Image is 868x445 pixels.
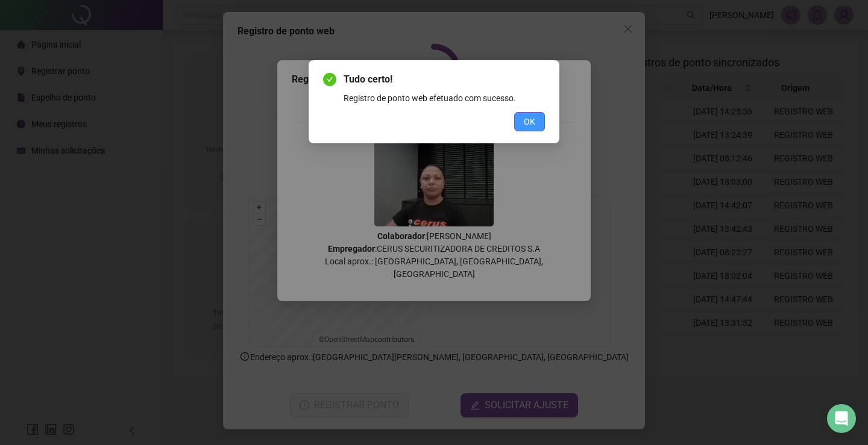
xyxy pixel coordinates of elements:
[524,115,535,128] span: OK
[323,73,336,86] span: check-circle
[827,404,856,433] div: Open Intercom Messenger
[344,92,545,105] div: Registro de ponto web efetuado com sucesso.
[344,72,545,87] span: Tudo certo!
[514,112,545,131] button: OK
